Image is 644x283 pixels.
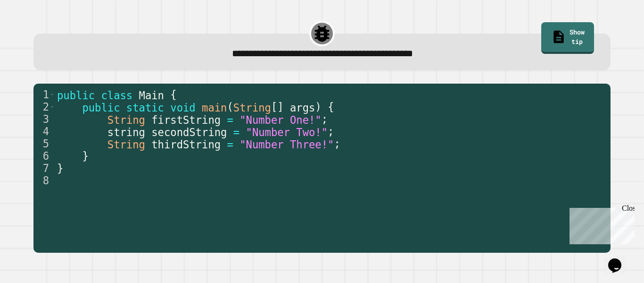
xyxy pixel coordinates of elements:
[604,245,635,274] iframe: chat widget
[239,113,322,126] span: "Number One!"
[101,89,132,101] span: class
[33,125,55,137] div: 4
[33,88,55,101] div: 1
[246,126,328,138] span: "Number Two!"
[233,126,239,138] span: =
[57,89,95,101] span: public
[566,204,635,244] iframe: chat widget
[202,101,227,113] span: main
[33,101,55,113] div: 2
[33,162,55,174] div: 7
[50,101,55,113] span: Toggle code folding, rows 2 through 6
[33,113,55,125] div: 3
[139,89,164,101] span: Main
[541,22,594,54] a: Show tip
[50,88,55,101] span: Toggle code folding, rows 1 through 7
[151,113,221,126] span: firstString
[239,138,334,150] span: "Number Three!"
[33,150,55,162] div: 6
[227,138,233,150] span: =
[82,101,120,113] span: public
[170,101,195,113] span: void
[126,101,164,113] span: static
[107,138,145,150] span: String
[33,137,55,150] div: 5
[151,126,227,138] span: secondString
[290,101,315,113] span: args
[107,113,145,126] span: String
[4,4,65,60] div: Chat with us now!Close
[227,113,233,126] span: =
[33,174,55,187] div: 8
[233,101,271,113] span: String
[151,138,221,150] span: thirdString
[107,126,145,138] span: string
